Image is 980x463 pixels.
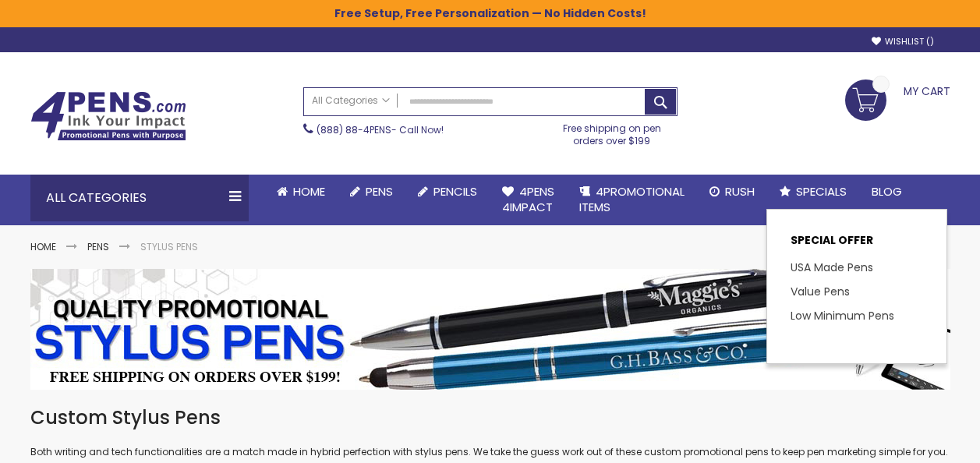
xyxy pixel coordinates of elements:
span: All Categories [312,94,390,107]
div: Free shipping on pen orders over $199 [547,116,678,147]
span: Rush [725,183,755,200]
span: Specials [796,183,847,200]
span: 4PROMOTIONAL ITEMS [579,183,685,215]
img: 4Pens Custom Pens and Promotional Products [30,91,186,141]
p: SPECIAL OFFER [791,233,923,256]
a: 4Pens4impact [490,175,567,225]
a: Pencils [405,175,490,209]
div: All Categories [30,175,249,221]
a: Home [264,175,338,209]
span: Pens [366,183,393,200]
a: Wishlist [872,36,934,48]
a: Low Minimum Pens [791,308,894,323]
strong: Stylus Pens [140,240,198,253]
a: Pens [338,175,405,209]
a: Value Pens [791,284,850,299]
a: 4PROMOTIONALITEMS [567,175,697,225]
a: Pens [87,240,109,253]
a: Home [30,240,56,253]
a: USA Made Pens [791,260,873,275]
div: Both writing and tech functionalities are a match made in hybrid perfection with stylus pens. We ... [30,405,950,459]
a: All Categories [304,88,398,114]
img: Stylus Pens [30,269,950,390]
span: - Call Now! [317,123,444,136]
a: Blog [859,175,915,209]
span: Home [293,183,325,200]
span: 4Pens 4impact [502,183,554,215]
span: Pencils [433,183,477,200]
a: Rush [697,175,767,209]
a: Specials [767,175,859,209]
a: (888) 88-4PENS [317,123,391,136]
h1: Custom Stylus Pens [30,405,950,430]
span: Blog [872,183,902,200]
